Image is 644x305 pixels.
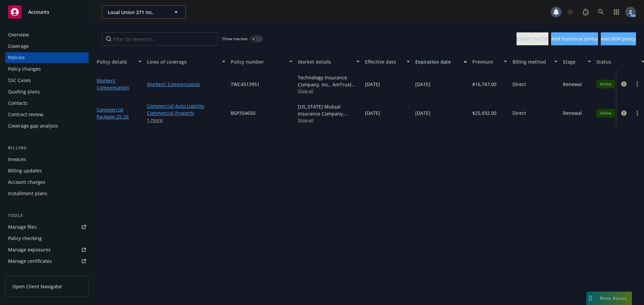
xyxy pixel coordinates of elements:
a: Coverage [5,41,89,52]
div: Technology Insurance Company, Inc., AmTrust Financial Services [298,74,360,88]
div: Manage certificates [8,256,52,266]
span: TWC4513951 [231,81,260,88]
a: Workers' Compensation [147,81,225,88]
div: Stage [563,58,584,65]
span: Show inactive [222,36,248,42]
a: Search [594,5,608,19]
span: - 25-26 [115,113,129,120]
span: Active [599,110,612,116]
a: Commercial Package [97,106,129,120]
span: Nova Assist [600,295,627,301]
a: Contacts [5,98,89,108]
a: Workers' Compensation [97,77,129,91]
span: Renewal [563,109,582,117]
div: Tools [5,212,89,219]
a: Invoices [5,154,89,165]
div: Policy checking [8,233,42,244]
input: Filter by keyword... [102,32,218,46]
div: [US_STATE] Mutual Insurance Company, [US_STATE] Mutual Insurance [298,103,360,117]
span: Add BOR policy [601,35,636,42]
a: Start snowing [563,5,577,19]
span: Renewal [563,81,582,88]
button: Effective date [362,54,413,70]
span: $16,747.00 [472,81,496,88]
button: Policy number [228,54,295,70]
button: Expiration date [413,54,470,70]
a: Coverage gap analysis [5,121,89,131]
div: Account charges [8,177,45,187]
button: Policy details [94,54,144,70]
div: Quoting plans [8,86,40,97]
div: Policies [8,52,25,63]
a: Account charges [5,177,89,187]
a: Policy checking [5,233,89,244]
span: Export to CSV [517,35,548,42]
button: Add BOR policy [601,32,636,46]
a: circleInformation [620,80,628,88]
span: Show all [298,117,360,123]
a: Manage claims [5,267,89,278]
span: Show all [298,88,360,94]
span: Direct [513,81,526,88]
a: more [633,109,641,117]
button: Market details [295,54,362,70]
div: Drag to move [586,292,595,305]
span: [DATE] [365,109,380,117]
button: Local Union 271 Inc. [102,5,186,19]
span: Local Union 271 Inc. [108,9,166,16]
a: Quoting plans [5,86,89,97]
div: Policy details [97,58,134,65]
div: Coverage [8,41,29,52]
div: SSC Cases [8,75,31,86]
div: Billing updates [8,165,42,176]
div: Policy changes [8,64,41,74]
a: Manage certificates [5,256,89,266]
div: Status [596,58,637,65]
button: Nova Assist [586,292,632,305]
button: Lines of coverage [144,54,228,70]
span: Active [599,81,612,87]
div: Policy number [231,58,285,65]
span: Add historical policy [551,35,598,42]
div: Billing [5,145,89,151]
a: Policy changes [5,64,89,74]
div: Billing method [513,58,550,65]
div: Effective date [365,58,402,65]
a: Installment plans [5,188,89,199]
a: Switch app [610,5,623,19]
div: Invoices [8,154,26,165]
a: Commercial Auto Liability [147,102,225,109]
div: Lines of coverage [147,58,218,65]
button: Premium [470,54,510,70]
a: Policies [5,52,89,63]
a: Billing updates [5,165,89,176]
span: [DATE] [415,81,430,88]
div: Installment plans [8,188,47,199]
div: Manage files [8,222,37,232]
a: Report a Bug [579,5,592,19]
button: Billing method [510,54,560,70]
div: Contacts [8,98,28,108]
a: Accounts [5,3,89,21]
a: Commercial Property [147,109,225,117]
button: Export to CSV [517,32,548,46]
button: Stage [560,54,594,70]
div: Manage claims [8,267,42,278]
span: Direct [513,109,526,117]
span: [DATE] [365,81,380,88]
div: Expiration date [415,58,460,65]
div: Coverage gap analysis [8,121,58,131]
div: Contract review [8,109,43,120]
div: Market details [298,58,352,65]
a: SSC Cases [5,75,89,86]
span: Accounts [28,9,49,15]
span: $25,932.00 [472,109,496,117]
a: Contract review [5,109,89,120]
a: Overview [5,29,89,40]
span: BSP354650 [231,109,255,117]
span: Manage exposures [5,244,89,255]
a: circleInformation [620,109,628,117]
div: Premium [472,58,500,65]
button: Add historical policy [551,32,598,46]
div: Overview [8,29,29,40]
